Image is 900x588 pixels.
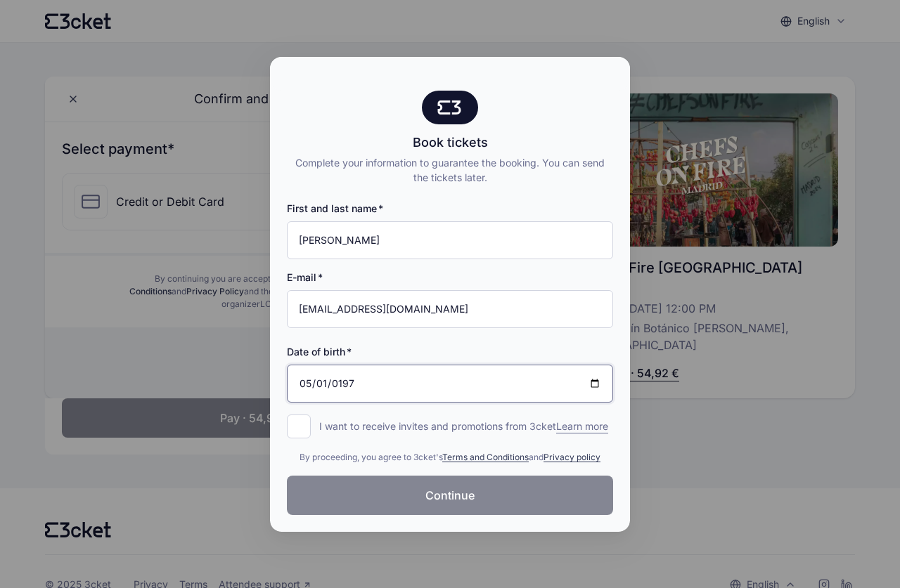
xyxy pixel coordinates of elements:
[287,155,613,185] div: Complete your information to guarantee the booking. You can send the tickets later.
[442,452,529,462] a: Terms and Conditions
[287,365,613,403] input: Date of birth
[556,419,608,433] span: Learn more
[287,270,323,285] label: E-mail
[287,221,613,259] input: First and last name
[287,476,613,515] button: Continue
[287,450,613,464] div: By proceeding, you agree to 3cket's and
[425,487,475,504] span: Continue
[287,290,613,328] input: E-mail
[287,133,613,152] div: Book tickets
[319,419,608,433] p: I want to receive invites and promotions from 3cket
[287,345,352,359] label: Date of birth
[287,202,383,216] label: First and last name
[544,452,600,462] a: Privacy policy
